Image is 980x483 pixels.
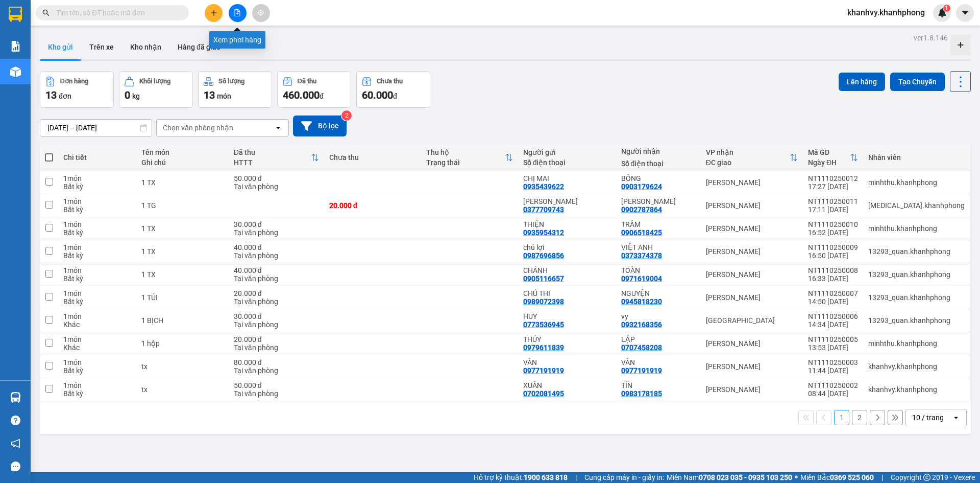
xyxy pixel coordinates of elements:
[252,4,270,22] button: aim
[923,474,930,481] span: copyright
[808,243,858,251] div: NT1110250009
[63,358,131,366] div: 1 món
[125,89,130,101] span: 0
[868,362,965,371] div: khanhvy.khanhphong
[163,123,233,133] div: Chọn văn phòng nhận
[523,389,564,398] div: 0702081495
[234,148,311,156] div: Đã thu
[952,413,960,422] svg: open
[803,144,863,171] th: Toggle SortBy
[839,73,885,91] button: Lên hàng
[584,472,664,483] span: Cung cấp máy in - giấy in:
[621,205,662,214] div: 0902787864
[808,389,858,398] div: 08:44 [DATE]
[808,312,858,320] div: NT1110250006
[141,293,224,302] div: 1 TÚI
[210,9,217,16] span: plus
[808,148,850,156] div: Mã GD
[621,147,696,155] div: Người nhận
[421,144,518,171] th: Toggle SortBy
[141,339,224,348] div: 1 hộp
[868,385,965,394] div: khanhvy.khanhphong
[356,71,430,108] button: Chưa thu60.000đ
[63,381,131,389] div: 1 món
[169,35,229,59] button: Hàng đã giao
[621,366,662,375] div: 0977191919
[523,158,611,167] div: Số điện thoại
[523,366,564,375] div: 0977191919
[329,153,416,162] div: Chưa thu
[141,158,224,167] div: Ghi chú
[706,247,798,256] div: [PERSON_NAME]
[621,320,662,329] div: 0932168356
[298,78,316,85] div: Đã thu
[205,4,223,22] button: plus
[63,205,131,214] div: Bất kỳ
[277,71,351,108] button: Đã thu460.000đ
[293,116,347,136] button: Bộ lọc
[198,71,272,108] button: Số lượng13món
[808,266,858,274] div: NT1110250008
[868,293,965,302] div: 13293_quan.khanhphong
[63,251,131,260] div: Bất kỳ
[808,174,858,182] div: NT1110250012
[621,251,662,260] div: 0373374378
[706,362,798,371] div: [PERSON_NAME]
[234,251,319,260] div: Tại văn phòng
[938,8,947,17] img: icon-new-feature
[523,381,611,389] div: XUÂN
[621,174,696,182] div: BÔNG
[524,473,568,481] strong: 1900 633 818
[10,66,21,77] img: warehouse-icon
[523,274,564,283] div: 0905116657
[706,316,798,325] div: [GEOGRAPHIC_DATA]
[56,7,177,18] input: Tìm tên, số ĐT hoặc mã đơn
[706,148,790,156] div: VP nhận
[523,343,564,352] div: 0979611839
[699,473,792,481] strong: 0708 023 035 - 0935 103 250
[141,178,224,187] div: 1 TX
[523,266,611,274] div: CHÁNH
[63,297,131,306] div: Bất kỳ
[63,182,131,191] div: Bất kỳ
[523,251,564,260] div: 0987696856
[9,7,22,22] img: logo-vxr
[621,343,662,352] div: 0707458208
[523,174,611,182] div: CHỊ MAI
[621,228,662,237] div: 0906518425
[852,410,867,425] button: 2
[523,197,611,205] div: HUỲNH HỮU NHUẬN
[808,197,858,205] div: NT1110250011
[808,205,858,214] div: 17:11 [DATE]
[63,366,131,375] div: Bất kỳ
[63,266,131,274] div: 1 món
[868,339,965,348] div: minhthu.khanhphong
[667,472,792,483] span: Miền Nam
[575,472,577,483] span: |
[141,270,224,279] div: 1 TX
[621,220,696,228] div: TRÂM
[706,385,798,394] div: [PERSON_NAME]
[204,89,215,101] span: 13
[706,293,798,302] div: [PERSON_NAME]
[912,412,944,423] div: 10 / trang
[234,381,319,389] div: 50.000 đ
[63,274,131,283] div: Bất kỳ
[706,201,798,210] div: [PERSON_NAME]
[141,316,224,325] div: 1 BỊCH
[234,182,319,191] div: Tại văn phòng
[141,224,224,233] div: 1 TX
[523,243,611,251] div: chú lợi
[808,228,858,237] div: 16:52 [DATE]
[426,158,505,167] div: Trạng thái
[234,274,319,283] div: Tại văn phòng
[808,343,858,352] div: 13:53 [DATE]
[621,182,662,191] div: 0903179624
[523,358,611,366] div: VÂN
[808,289,858,297] div: NT1110250007
[11,439,20,448] span: notification
[234,312,319,320] div: 30.000 đ
[40,120,152,136] input: Select a date range.
[808,358,858,366] div: NT1110250003
[234,289,319,297] div: 20.000 đ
